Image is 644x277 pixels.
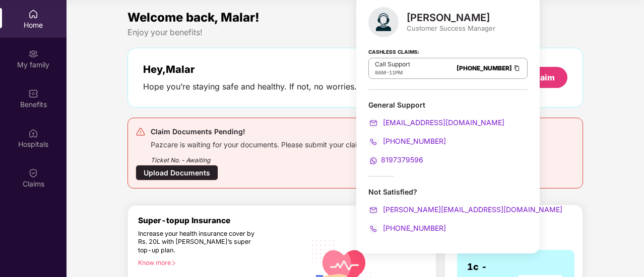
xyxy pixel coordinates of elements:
div: Enjoy your benefits! [127,27,583,38]
span: [PHONE_NUMBER] [381,137,446,145]
a: [PHONE_NUMBER] [368,137,446,145]
div: General Support [368,100,528,166]
img: svg+xml;base64,PHN2ZyB4bWxucz0iaHR0cDovL3d3dy53My5vcmcvMjAwMC9zdmciIHdpZHRoPSIyMCIgaGVpZ2h0PSIyMC... [368,137,378,147]
strong: Cashless Claims: [368,46,419,57]
a: [PHONE_NUMBER] [457,64,512,72]
img: svg+xml;base64,PHN2ZyBpZD0iSG9tZSIgeG1sbnM9Imh0dHA6Ly93d3cudzMub3JnLzIwMDAvc3ZnIiB3aWR0aD0iMjAiIG... [28,9,38,19]
img: svg+xml;base64,PHN2ZyB4bWxucz0iaHR0cDovL3d3dy53My5vcmcvMjAwMC9zdmciIHdpZHRoPSIyMCIgaGVpZ2h0PSIyMC... [368,224,378,234]
div: Claim Documents Pending! [151,126,470,138]
span: right [171,260,176,266]
span: [PHONE_NUMBER] [381,224,446,232]
div: Upload Documents [136,165,218,180]
img: svg+xml;base64,PHN2ZyB4bWxucz0iaHR0cDovL3d3dy53My5vcmcvMjAwMC9zdmciIHhtbG5zOnhsaW5rPSJodHRwOi8vd3... [368,7,399,37]
div: Increase your health insurance cover by Rs. 20L with [PERSON_NAME]’s super top-up plan. [138,230,263,255]
div: Customer Success Manager [407,24,495,33]
img: svg+xml;base64,PHN2ZyB4bWxucz0iaHR0cDovL3d3dy53My5vcmcvMjAwMC9zdmciIHdpZHRoPSIyMCIgaGVpZ2h0PSIyMC... [368,156,378,166]
div: [PERSON_NAME] [407,12,495,24]
div: Ticket No. - Awaiting [151,149,470,165]
div: Know more [138,259,300,266]
img: svg+xml;base64,PHN2ZyB3aWR0aD0iMjAiIGhlaWdodD0iMjAiIHZpZXdCb3g9IjAgMCAyMCAyMCIgZmlsbD0ibm9uZSIgeG... [28,49,38,59]
div: Pazcare is waiting for your documents. Please submit your claim documents as soon as possible. [151,138,470,149]
a: [PERSON_NAME][EMAIL_ADDRESS][DOMAIN_NAME] [368,205,562,214]
div: Hope you’re staying safe and healthy. If not, no worries. We’re here to help. [143,81,431,92]
div: Hey, Malar [143,63,431,75]
div: Not Satisfied? [368,187,528,197]
a: [EMAIL_ADDRESS][DOMAIN_NAME] [368,118,504,127]
div: Super-topup Insurance [138,216,306,225]
span: 8197379596 [381,155,423,164]
a: 8197379596 [368,155,423,164]
div: Not Satisfied? [368,187,528,234]
a: [PHONE_NUMBER] [368,224,446,232]
p: Call Support [375,60,410,68]
span: [PERSON_NAME][EMAIL_ADDRESS][DOMAIN_NAME] [381,205,562,214]
div: General Support [368,100,528,110]
div: - [375,68,410,76]
span: Welcome back, Malar! [127,10,260,25]
span: [EMAIL_ADDRESS][DOMAIN_NAME] [381,118,504,127]
img: svg+xml;base64,PHN2ZyBpZD0iSG9zcGl0YWxzIiB4bWxucz0iaHR0cDovL3d3dy53My5vcmcvMjAwMC9zdmciIHdpZHRoPS... [28,128,38,138]
span: 8AM [375,69,386,75]
img: svg+xml;base64,PHN2ZyB4bWxucz0iaHR0cDovL3d3dy53My5vcmcvMjAwMC9zdmciIHdpZHRoPSIyNCIgaGVpZ2h0PSIyNC... [136,127,146,137]
img: svg+xml;base64,PHN2ZyB4bWxucz0iaHR0cDovL3d3dy53My5vcmcvMjAwMC9zdmciIHdpZHRoPSIyMCIgaGVpZ2h0PSIyMC... [368,118,378,128]
img: Clipboard Icon [513,64,521,72]
img: svg+xml;base64,PHN2ZyBpZD0iQ2xhaW0iIHhtbG5zPSJodHRwOi8vd3d3LnczLm9yZy8yMDAwL3N2ZyIgd2lkdGg9IjIwIi... [28,168,38,178]
img: svg+xml;base64,PHN2ZyB4bWxucz0iaHR0cDovL3d3dy53My5vcmcvMjAwMC9zdmciIHdpZHRoPSIyMCIgaGVpZ2h0PSIyMC... [368,205,378,215]
img: svg+xml;base64,PHN2ZyBpZD0iQmVuZWZpdHMiIHhtbG5zPSJodHRwOi8vd3d3LnczLm9yZy8yMDAwL3N2ZyIgd2lkdGg9Ij... [28,88,38,99]
span: 11PM [389,69,403,75]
